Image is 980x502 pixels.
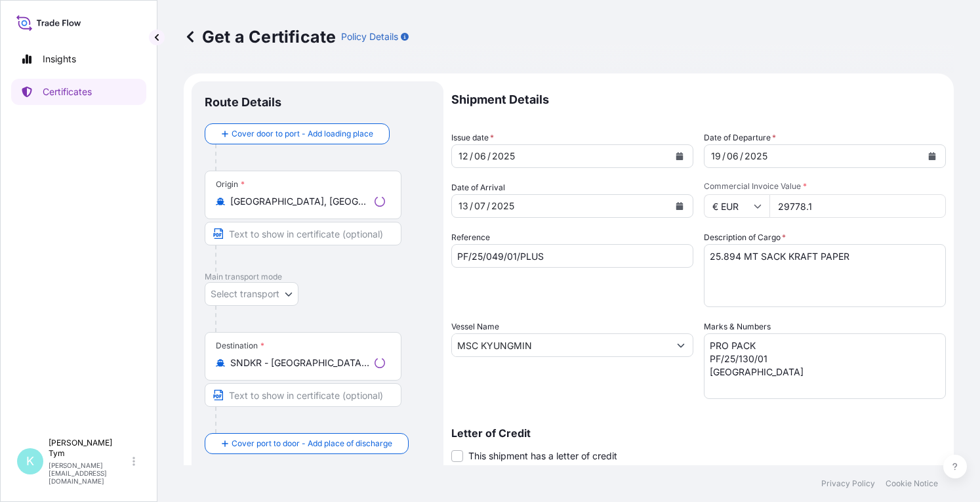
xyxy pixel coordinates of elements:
[669,146,690,167] button: Calendar
[487,148,491,164] div: /
[740,148,743,164] div: /
[205,433,409,454] button: Cover port to door - Add place of discharge
[211,287,279,301] span: Select transport
[470,148,473,164] div: /
[704,320,771,333] label: Marks & Numbers
[473,148,487,164] div: month,
[232,127,373,140] span: Cover door to port - Add loading place
[205,272,430,282] p: Main transport mode
[704,231,786,244] label: Description of Cargo
[216,341,264,351] div: Destination
[205,94,281,110] p: Route Details
[216,179,245,190] div: Origin
[886,478,938,489] a: Cookie Notice
[451,231,490,244] label: Reference
[722,148,725,164] div: /
[769,194,946,218] input: Enter amount
[451,181,505,194] span: Date of Arrival
[704,181,946,192] span: Commercial Invoice Value
[43,85,92,98] p: Certificates
[232,437,392,450] span: Cover port to door - Add place of discharge
[230,195,369,208] input: Origin
[451,244,693,268] input: Enter booking reference
[669,196,690,217] button: Calendar
[452,333,669,357] input: Type to search vessel name or IMO
[725,148,740,164] div: month,
[375,358,385,368] div: Loading
[710,148,722,164] div: day,
[457,198,470,214] div: day,
[457,148,470,164] div: day,
[491,148,516,164] div: year,
[487,198,490,214] div: /
[375,196,385,207] div: Loading
[184,26,336,47] p: Get a Certificate
[230,356,369,369] input: Destination
[473,198,487,214] div: month,
[43,52,76,66] p: Insights
[11,46,146,72] a: Insights
[49,461,130,485] p: [PERSON_NAME][EMAIL_ADDRESS][DOMAIN_NAME]
[205,123,390,144] button: Cover door to port - Add loading place
[205,282,298,306] button: Select transport
[451,81,946,118] p: Shipment Details
[451,428,946,438] p: Letter of Credit
[669,333,693,357] button: Show suggestions
[451,131,494,144] span: Issue date
[704,131,776,144] span: Date of Departure
[341,30,398,43] p: Policy Details
[821,478,875,489] a: Privacy Policy
[704,333,946,399] textarea: PRO PACK PF/25/130/01 [GEOGRAPHIC_DATA]
[205,222,401,245] input: Text to appear on certificate
[205,383,401,407] input: Text to appear on certificate
[451,320,499,333] label: Vessel Name
[704,244,946,307] textarea: 25.894 MT SACK KRAFT PAPER
[468,450,617,463] span: This shipment has a letter of credit
[470,198,473,214] div: /
[743,148,769,164] div: year,
[922,146,943,167] button: Calendar
[11,79,146,105] a: Certificates
[49,438,130,459] p: [PERSON_NAME] Tym
[490,198,516,214] div: year,
[26,455,34,468] span: K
